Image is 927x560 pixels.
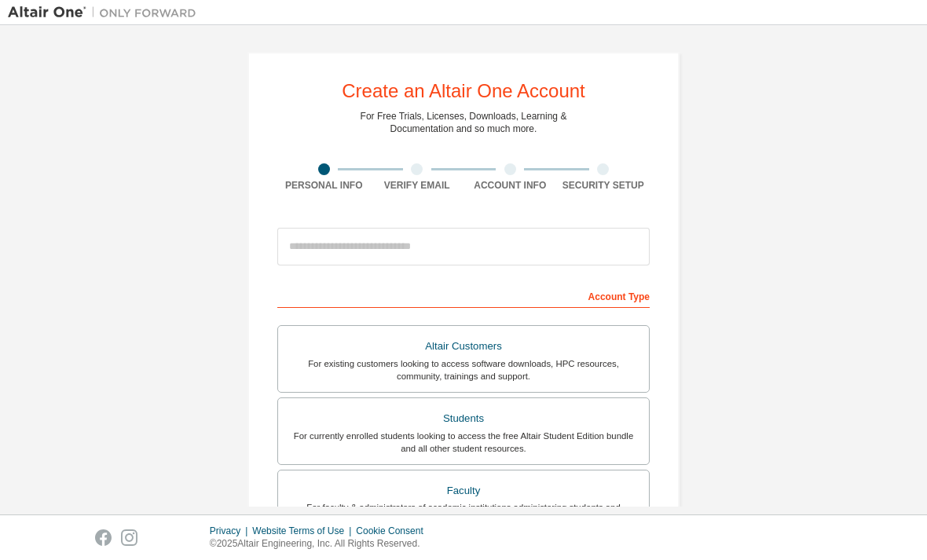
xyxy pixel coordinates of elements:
[95,529,112,546] img: facebook.svg
[288,430,639,455] div: For currently enrolled students looking to access the free Altair Student Edition bundle and all ...
[342,82,585,101] div: Create an Altair One Account
[463,179,557,192] div: Account Info
[252,525,356,537] div: Website Terms of Use
[288,501,639,526] div: For faculty & administrators of academic institutions administering students and accessing softwa...
[557,179,650,192] div: Security Setup
[210,525,252,537] div: Privacy
[277,179,371,192] div: Personal Info
[288,335,639,357] div: Altair Customers
[277,283,650,308] div: Account Type
[121,529,137,546] img: instagram.svg
[288,480,639,502] div: Faculty
[371,179,464,192] div: Verify Email
[356,525,432,537] div: Cookie Consent
[288,357,639,382] div: For existing customers looking to access software downloads, HPC resources, community, trainings ...
[210,537,433,551] p: © 2025 Altair Engineering, Inc. All Rights Reserved.
[361,110,567,135] div: For Free Trials, Licenses, Downloads, Learning & Documentation and so much more.
[288,408,639,430] div: Students
[8,5,204,20] img: Altair One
